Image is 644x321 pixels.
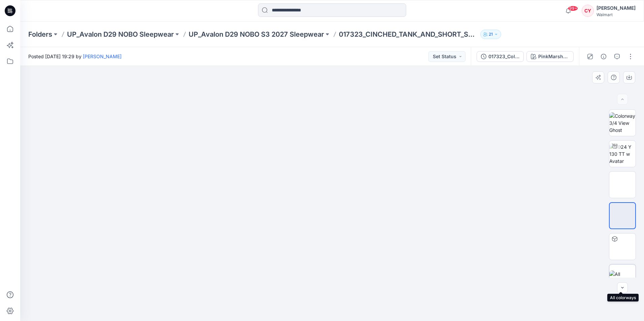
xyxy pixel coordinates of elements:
div: Walmart [597,12,636,17]
div: [PERSON_NAME] [597,4,636,12]
a: [PERSON_NAME] [83,53,122,59]
button: Details [598,51,609,62]
a: Folders [28,30,52,39]
p: 21 [489,31,493,38]
div: CY [582,5,594,17]
span: Posted [DATE] 19:29 by [28,53,122,60]
div: PinkMarshmallow [538,53,569,60]
p: 017323_CINCHED_TANK_AND_SHORT_SLEEP_SET [339,30,478,39]
button: 017323_Colorways [477,51,524,62]
img: 2024 Y 130 TT w Avatar [609,143,636,165]
img: Colorway 3/4 View Ghost [609,112,636,134]
a: UP_Avalon D29 NOBO S3 2027 Sleepwear [189,30,324,39]
img: All colorways [609,271,636,285]
button: 21 [480,30,501,39]
span: 99+ [568,6,578,11]
a: UP_Avalon D29 NOBO Sleepwear [67,30,174,39]
div: 017323_Colorways [488,53,519,60]
button: PinkMarshmallow [526,51,574,62]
